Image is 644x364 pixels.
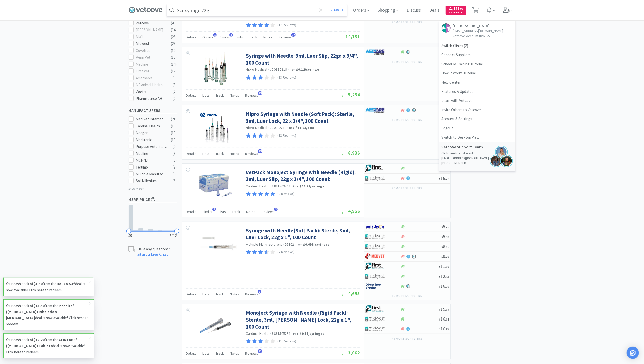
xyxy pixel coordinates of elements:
span: . 13 [445,275,449,279]
img: 4dd14cff54a648ac9e977f0c5da9bc2e_5.png [365,233,385,240]
div: ( 14 ) [171,61,177,67]
span: 5 [442,234,449,239]
div: Vetcove [136,20,167,26]
a: How It Works Tutorial [439,69,515,78]
div: Penn Vet [136,54,167,60]
span: 4,956 [343,208,360,214]
img: 81f133ae88bc4a719cef3c65d1530da7_50.png [365,107,385,114]
div: ( 10 ) [171,137,177,143]
div: ( 2 ) [173,89,177,95]
strong: $0.059 / syringes [303,242,330,247]
a: [GEOGRAPHIC_DATA][EMAIL_ADDRESS][DOMAIN_NAME]Vetcove Account ID:6555 [439,21,515,41]
span: $ [442,225,443,229]
span: Notes [264,35,273,39]
span: . 64 [445,317,449,321]
div: ( 19 ) [171,48,177,54]
a: Deals [427,8,442,13]
div: ( 6 ) [173,171,177,177]
strong: Douxo S3® [57,281,75,286]
div: NE Animal Health [136,82,167,88]
span: · [270,184,271,188]
span: · [268,126,269,130]
span: $412 [170,233,177,239]
span: $ [439,308,441,311]
p: [EMAIL_ADDRESS][DOMAIN_NAME] [442,156,513,161]
span: 5,254 [343,92,360,98]
a: Switch to Desktop View [439,133,515,142]
span: Details [186,35,197,39]
span: Similar [220,35,230,39]
div: ( 28 ) [171,41,177,47]
img: 4dd14cff54a648ac9e977f0c5da9bc2e_5.png [365,243,385,250]
p: (2 Reviews) [277,191,295,197]
span: Reviews [245,93,258,98]
div: ( 6 ) [173,178,177,184]
a: Nipro Syringe with Needle (Soft Pack): Sterile, 3ml, Luer Lock, 22 x 3/4", 100 Count [246,111,359,125]
strong: $3.60 [33,281,43,286]
span: Track [232,209,240,214]
a: VetPack Monoject Syringe with Needle (Rigid): 3ml, Luer Slip, 22g x 3/4", 100 Count [246,169,359,183]
span: . 88 [445,235,449,239]
div: Terumo [136,164,167,170]
span: 6 [442,244,449,249]
strong: $11.95 / box [296,125,314,130]
div: Medtronic [136,137,167,143]
div: Sol-Millenium [136,178,167,184]
span: Reviews [279,35,292,39]
h5: MSRP Price [129,196,177,202]
span: 16 [439,316,449,322]
a: Connect Suppliers [439,50,515,59]
span: 11 [439,263,449,269]
p: Your cash back of from the deal is now available! Click here to redeem. [6,303,89,327]
img: jennifer.png [500,155,513,167]
span: Similar [203,209,213,214]
strong: $0.17 / syringes [300,331,325,336]
div: ( 9 ) [173,144,177,150]
span: Lists [203,93,210,98]
span: Track [216,93,224,98]
span: · [270,331,271,336]
span: 1 [229,33,233,37]
div: Medline [136,150,167,157]
span: . 95 [459,7,463,10]
div: ( 3 ) [173,82,177,88]
span: 16 [439,326,449,332]
span: . 79 [445,255,449,259]
span: 14,131 [340,34,360,39]
span: Switch Clinics ( 2 ) [439,41,515,50]
img: bridget.png [495,146,508,158]
span: 9 [442,253,449,259]
div: ( 46 ) [171,20,177,26]
span: . 15 [445,245,449,249]
span: 16 [439,175,449,181]
p: (13 Reviews) [277,133,296,139]
a: $1,152.95Cash Back [446,3,466,17]
span: $ [439,317,441,321]
span: Notes [230,351,239,356]
span: from [293,332,299,336]
button: +5more suppliers [389,19,425,26]
div: [PERSON_NAME] [136,27,167,33]
div: ( 13 ) [171,123,177,129]
span: 11 [258,349,262,353]
span: Track [249,35,257,39]
a: Click here to chat now! [442,151,473,155]
strong: $16.72 / syringe [300,184,325,188]
span: Reviews [245,151,258,156]
span: $ [439,177,441,181]
div: Amatheon [136,75,167,81]
span: $ [442,235,443,239]
span: 13 [258,149,262,153]
span: . 72 [445,177,449,181]
span: Track [216,292,224,296]
div: ( 10 ) [171,130,177,136]
span: 1,152 [449,6,463,11]
span: Notes [246,209,256,214]
div: Cardinal Health [136,123,167,129]
div: MCHNJ [136,157,167,163]
div: Neogen [136,130,167,136]
span: 26102 [285,242,294,247]
span: Track [216,151,224,156]
span: · [295,242,296,247]
img: ec973d6826b44ad191f099ee73cb2523_170137.png [199,309,232,342]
